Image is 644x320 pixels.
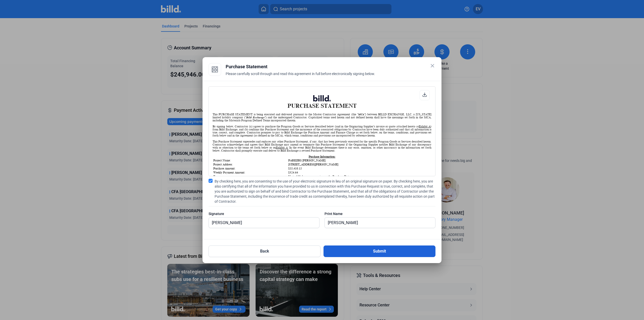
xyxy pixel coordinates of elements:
td: Weekly Payment Amount: [213,171,288,174]
button: Back [209,245,320,257]
td: [STREET_ADDRESS][PERSON_NAME] [288,163,431,166]
input: Signature [209,218,314,228]
td: Project Address: [213,163,288,166]
td: Purchase Amount: [213,167,288,170]
div: Please carefully scroll through and read this agreement in full before electronically signing below. [226,71,435,82]
td: $55,410.15 [288,167,431,170]
mat-icon: close [429,63,435,69]
i: MCA [358,113,364,116]
u: Purchase Information: [309,155,335,158]
div: This PURCHASE STATEMENT is being executed and delivered pursuant to the Master Contractor Agreeme... [213,113,431,122]
button: Submit [324,245,435,257]
div: This Purchase Statement supersedes and replaces any other Purchase Statement, if any, that has be... [213,140,431,152]
div: Signature [209,211,319,216]
div: By signing below, Contractor (a) agrees to purchase the Program Goods or Services described below... [213,125,431,137]
u: Exhibit A [276,146,288,149]
div: Print Name [325,211,435,216]
td: Up to 120 days, commencing on the Purchase Date [288,175,431,178]
h1: PURCHASE STATEMENT [213,95,431,109]
u: Exhibit A [419,125,430,128]
i: Billd Exchange [246,116,265,119]
td: Project Name: [213,159,288,162]
span: By checking here, you are consenting to the use of your electronic signature in lieu of an origin... [215,179,435,204]
td: Term: [213,175,288,178]
td: PARKERS [PERSON_NAME] [288,159,431,162]
div: Purchase Statement [226,63,435,70]
td: $324.64 [288,171,431,174]
input: Print Name [325,218,430,228]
